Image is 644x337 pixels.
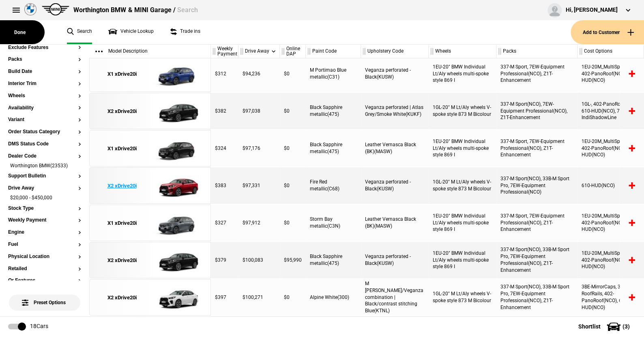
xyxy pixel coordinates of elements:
[8,194,81,203] li: $20,000 - $450,000
[211,279,238,316] div: $397
[8,186,81,191] button: Drive Away
[8,117,81,129] section: Variant
[306,167,361,204] div: Fire Red metallic(C68)
[571,20,644,44] button: Add to Customer
[107,182,137,190] div: X2 xDrive20i
[8,266,81,278] section: Retailed
[170,20,200,44] a: Trade ins
[280,45,305,58] div: Online DAP
[67,20,92,44] a: Search
[361,205,429,241] div: Leather Vernasca Black (BK)(MASW)
[73,6,197,15] div: Worthington BMW & MINI Garage /
[8,45,81,57] section: Exclude Features
[429,205,496,241] div: 1EU-20" BMW Individual Lt/Aly wheels multi-spoke style 869 I
[361,93,429,129] div: Veganza perforated | Atlas Grey/Smoke White(KUKF)
[8,278,81,290] section: Or Features
[496,279,577,316] div: 337-M Sport(NCO), 33B-M Sport Pro, 7EW-Equipment Professional(NCO), Z1T-Enhancement
[238,279,280,316] div: $100,271
[211,93,238,129] div: $382
[429,167,496,204] div: 1GL-20" M Lt/Aly wheels V-spoke style 873 M Bicolour
[211,205,238,241] div: $327
[280,167,306,204] div: $0
[8,129,81,135] button: Order Status Category
[238,130,280,166] div: $97,176
[577,167,644,204] div: 610-HUD(NCO)
[8,230,81,242] section: Engine
[107,108,137,115] div: X2 xDrive20i
[496,205,577,241] div: 337-M Sport, 7EW-Equipment Professional(NCO), Z1T-Enhancement
[8,266,81,272] button: Retailed
[577,45,643,58] div: Cost Options
[107,257,137,264] div: X2 xDrive20i
[94,168,150,204] a: X2 xDrive20i
[150,168,206,204] img: cosySec
[8,105,81,111] button: Availability
[577,130,644,166] div: 1EU-20M_MultiSpk869, 402-PanoRoof(NCO), 610-HUD(NCO)
[429,93,496,129] div: 1GL-20" M Lt/Aly wheels V-spoke style 873 M Bicolour
[150,93,206,130] img: cosySec
[361,55,429,92] div: Veganza perforated - Black(KUSW)
[150,205,206,241] img: cosySec
[8,162,81,171] li: Worthington BMW(23533)
[108,20,154,44] a: Vehicle Lookup
[306,93,361,129] div: Black Sapphire metallic(475)
[24,290,66,305] span: Preset Options
[238,167,280,204] div: $97,331
[8,129,81,141] section: Order Status Category
[280,130,306,166] div: $0
[30,322,48,331] div: 18 Cars
[94,279,150,316] a: X2 xDrive20i
[8,154,81,159] button: Dealer Code
[566,316,644,337] button: Shortlist(3)
[238,205,280,241] div: $97,912
[280,279,306,316] div: $0
[8,254,81,266] section: Physical Location
[429,279,496,316] div: 1GL-20" M Lt/Aly wheels V-spoke style 873 M Bicolour
[8,69,81,75] button: Build Date
[306,55,361,92] div: M Portimao Blue metallic(C31)
[8,254,81,260] button: Physical Location
[8,69,81,81] section: Build Date
[306,45,361,58] div: Paint Code
[8,141,81,154] section: DMS Status Code
[566,6,618,14] div: Hi, [PERSON_NAME]
[94,93,150,130] a: X2 xDrive20i
[8,117,81,123] button: Variant
[8,218,81,230] section: Weekly Payment
[280,205,306,241] div: $0
[8,154,81,174] section: Dealer CodeWorthington BMW(23533)
[94,56,150,92] a: X1 xDrive20i
[496,93,577,129] div: 337-M Sport(NCO), 7EW-Equipment Professional(NCO), Z1T-Enhancement
[107,220,137,227] div: X1 xDrive20i
[8,93,81,99] button: Wheels
[107,70,137,78] div: X1 xDrive20i
[8,242,81,247] button: Fuel
[361,279,429,316] div: M [PERSON_NAME]/Veganza combination | Black/contrast stitching Blue(KTNL)
[211,45,238,58] div: Weekly Payment
[8,105,81,117] section: Availability
[94,130,150,167] a: X1 xDrive20i
[577,93,644,129] div: 1GL-, 402-PanoRoof(NCO), 610-HUD(NCO), 7M9-IndiShadowLine
[8,141,81,147] button: DMS Status Code
[107,294,137,301] div: X2 xDrive20i
[496,242,577,278] div: 337-M Sport(NCO), 33B-M Sport Pro, 7EW-Equipment Professional(NCO), Z1T-Enhancement
[150,279,206,316] img: cosySec
[280,242,306,278] div: $95,990
[361,130,429,166] div: Leather Vernasca Black (BK)(MASW)
[94,205,150,241] a: X1 xDrive20i
[8,57,81,69] section: Packs
[429,45,496,58] div: Wheels
[577,205,644,241] div: 1EU-20M_MultiSpk869, 402-PanoRoof(NCO), 610-HUD(NCO)
[8,81,81,93] section: Interior Trim
[8,93,81,105] section: Wheels
[8,57,81,62] button: Packs
[211,55,238,92] div: $312
[150,130,206,167] img: cosySec
[8,206,81,218] section: Stock Type
[623,324,630,329] span: ( 3 )
[238,93,280,129] div: $97,038
[496,130,577,166] div: 337-M Sport, 7EW-Equipment Professional(NCO), Z1T-Enhancement
[8,218,81,223] button: Weekly Payment
[306,279,361,316] div: Alpine White(300)
[280,55,306,92] div: $0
